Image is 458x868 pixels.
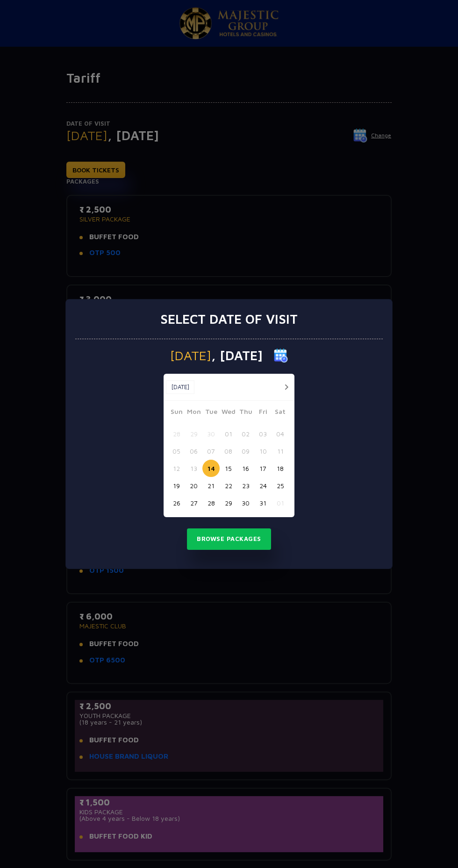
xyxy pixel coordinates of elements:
button: 01 [220,425,237,442]
button: 28 [202,494,220,512]
img: calender icon [274,349,288,363]
span: Mon [185,406,202,420]
button: 01 [272,494,289,512]
button: 30 [237,494,254,512]
button: 22 [220,477,237,494]
button: 31 [254,494,272,512]
button: 26 [168,494,185,512]
button: 20 [185,477,202,494]
button: 04 [272,425,289,442]
span: Sat [272,406,289,420]
button: 13 [185,460,202,477]
button: 25 [272,477,289,494]
button: 07 [202,442,220,460]
button: Browse Packages [187,528,271,550]
button: 17 [254,460,272,477]
button: 23 [237,477,254,494]
button: 24 [254,477,272,494]
span: Wed [220,406,237,420]
button: 10 [254,442,272,460]
button: 09 [237,442,254,460]
button: 19 [168,477,185,494]
button: 03 [254,425,272,442]
button: 27 [185,494,202,512]
button: 08 [220,442,237,460]
button: 12 [168,460,185,477]
button: 11 [272,442,289,460]
h3: Select date of visit [160,311,298,327]
button: 30 [202,425,220,442]
button: 15 [220,460,237,477]
button: 02 [237,425,254,442]
button: 06 [185,442,202,460]
span: , [DATE] [211,349,263,362]
button: [DATE] [166,380,194,394]
button: 28 [168,425,185,442]
button: 21 [202,477,220,494]
button: 14 [202,460,220,477]
span: Thu [237,406,254,420]
span: Tue [202,406,220,420]
button: 05 [168,442,185,460]
button: 16 [237,460,254,477]
button: 18 [272,460,289,477]
span: [DATE] [170,349,211,362]
span: Fri [254,406,272,420]
button: 29 [220,494,237,512]
button: 29 [185,425,202,442]
span: Sun [168,406,185,420]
